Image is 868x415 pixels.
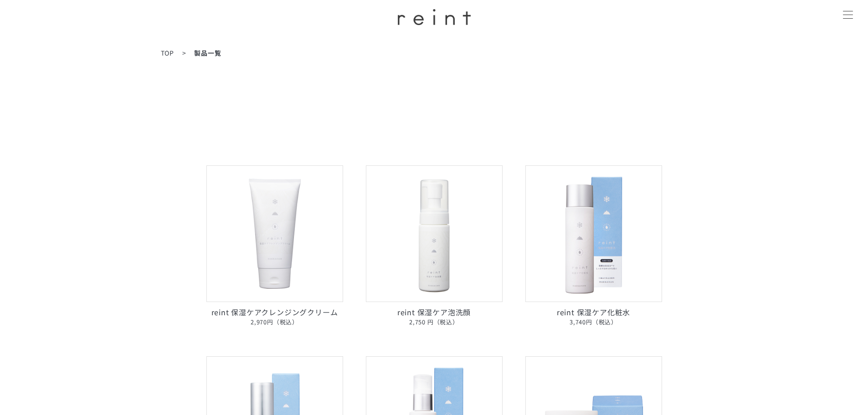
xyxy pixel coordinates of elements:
[366,165,503,327] a: reint 保湿ケア泡洗顔 reint 保湿ケア泡洗顔2,750 円（税込）
[525,165,662,327] a: reint 保湿ケア化粧水 reint 保湿ケア化粧水3,740円（税込）
[366,165,503,302] img: reint 保湿ケア泡洗顔
[206,307,343,327] p: reint 保湿ケアクレンジングクリーム
[206,165,343,302] img: reint 保湿ケアクレンジングクリーム
[525,307,662,327] p: reint 保湿ケア化粧水
[398,9,471,25] img: ロゴ
[161,48,174,57] a: TOP
[206,165,343,327] a: reint 保湿ケアクレンジングクリーム reint 保湿ケアクレンジングクリーム2,970円（税込）
[366,307,503,327] p: reint 保湿ケア泡洗顔
[366,318,503,327] span: 2,750 円（税込）
[206,318,343,327] span: 2,970円（税込）
[525,318,662,327] span: 3,740円（税込）
[525,165,662,302] img: reint 保湿ケア化粧水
